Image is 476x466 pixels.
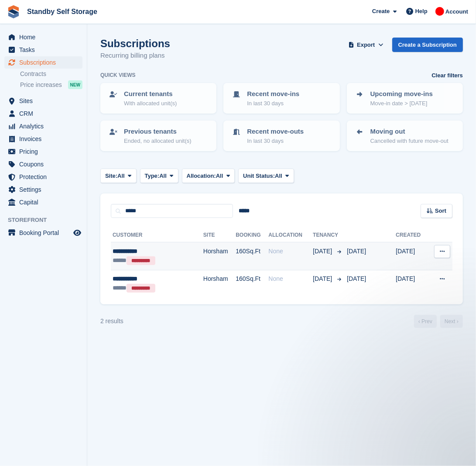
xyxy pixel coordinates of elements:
[347,248,366,255] span: [DATE]
[247,99,299,108] p: In last 30 days
[19,227,72,239] span: Booking Portal
[7,5,20,18] img: stora-icon-8386f47178a22dfd0bd8f6a31ec36ba5ce8667c1dd55bd0f319d3a0aa187defe.svg
[19,56,72,69] span: Subscriptions
[224,84,339,113] a: Recent move-ins In last 30 days
[224,121,339,150] a: Recent move-outs In last 30 days
[100,51,170,61] p: Recurring billing plans
[431,71,463,80] a: Clear filters
[268,247,313,256] div: None
[4,120,82,132] a: menu
[100,38,170,49] h1: Subscriptions
[4,145,82,158] a: menu
[268,228,313,242] th: Allocation
[4,158,82,170] a: menu
[20,81,62,89] span: Price increases
[105,172,117,180] span: Site:
[243,172,275,180] span: Unit Status:
[145,172,160,180] span: Type:
[203,228,236,242] th: Site
[8,216,87,224] span: Storefront
[440,315,463,328] a: Next
[247,137,304,145] p: In last 30 days
[372,7,390,16] span: Create
[412,315,465,328] nav: Page
[19,171,72,183] span: Protection
[117,172,125,180] span: All
[216,172,223,180] span: All
[236,270,268,297] td: 160Sq.Ft
[124,99,177,108] p: With allocated unit(s)
[435,7,444,16] img: Aaron Winter
[124,137,192,145] p: Ended, no allocated unit(s)
[100,71,136,79] h6: Quick views
[348,84,462,113] a: Upcoming move-ins Move-in date > [DATE]
[4,31,82,43] a: menu
[4,133,82,145] a: menu
[275,172,282,180] span: All
[19,107,72,120] span: CRM
[19,31,72,43] span: Home
[100,169,137,183] button: Site: All
[247,127,304,137] p: Recent move-outs
[72,228,82,238] a: Preview store
[396,242,428,270] td: [DATE]
[268,274,313,283] div: None
[19,133,72,145] span: Invoices
[236,242,268,270] td: 160Sq.Ft
[140,169,178,183] button: Type: All
[187,172,216,180] span: Allocation:
[19,158,72,170] span: Coupons
[370,89,433,99] p: Upcoming move-ins
[370,99,433,108] p: Move-in date > [DATE]
[4,183,82,196] a: menu
[101,121,216,150] a: Previous tenants Ended, no allocated unit(s)
[313,228,343,242] th: Tenancy
[203,242,236,270] td: Horsham
[20,70,82,78] a: Contracts
[247,89,299,99] p: Recent move-ins
[370,137,449,145] p: Cancelled with future move-out
[370,127,449,137] p: Moving out
[313,274,334,283] span: [DATE]
[68,80,82,89] div: NEW
[347,38,385,52] button: Export
[236,228,268,242] th: Booking
[124,89,177,99] p: Current tenants
[19,95,72,107] span: Sites
[19,183,72,196] span: Settings
[4,107,82,120] a: menu
[445,7,468,16] span: Account
[4,56,82,69] a: menu
[159,172,167,180] span: All
[19,145,72,158] span: Pricing
[4,196,82,208] a: menu
[19,120,72,132] span: Analytics
[4,95,82,107] a: menu
[19,44,72,56] span: Tasks
[100,317,123,326] div: 2 results
[4,227,82,239] a: menu
[19,196,72,208] span: Capital
[111,228,203,242] th: Customer
[101,84,216,113] a: Current tenants With allocated unit(s)
[238,169,294,183] button: Unit Status: All
[414,315,437,328] a: Previous
[203,270,236,297] td: Horsham
[347,275,366,282] span: [DATE]
[313,247,334,256] span: [DATE]
[24,4,101,19] a: Standby Self Storage
[20,80,82,90] a: Price increases NEW
[348,121,462,150] a: Moving out Cancelled with future move-out
[415,7,428,16] span: Help
[392,38,463,52] a: Create a Subscription
[396,270,428,297] td: [DATE]
[396,228,428,242] th: Created
[124,127,192,137] p: Previous tenants
[357,41,375,49] span: Export
[182,169,235,183] button: Allocation: All
[4,171,82,183] a: menu
[435,207,446,215] span: Sort
[4,44,82,56] a: menu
